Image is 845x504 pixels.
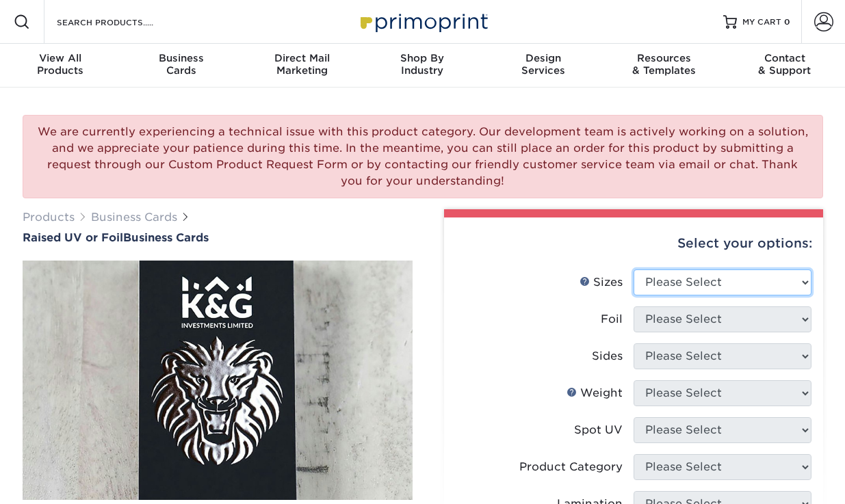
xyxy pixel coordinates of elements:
div: Foil [601,311,623,328]
span: Contact [725,52,845,64]
span: Shop By [362,52,482,64]
div: & Support [725,52,845,77]
span: Direct Mail [242,52,362,64]
a: Direct MailMarketing [242,44,362,88]
div: Weight [567,385,623,401]
div: Sides [592,348,623,364]
input: SEARCH PRODUCTS..... [55,14,189,30]
a: Business Cards [91,211,177,224]
a: Resources& Templates [603,44,724,88]
img: Primoprint [354,7,491,36]
a: Shop ByIndustry [362,44,482,88]
span: Business [120,52,241,64]
div: Product Category [519,459,623,475]
div: Industry [362,52,482,77]
div: Sizes [580,274,623,291]
a: Products [23,211,75,224]
span: Resources [603,52,724,64]
div: Cards [120,52,241,77]
div: Services [483,52,603,77]
a: DesignServices [483,44,603,88]
a: Raised UV or FoilBusiness Cards [23,231,413,244]
div: & Templates [603,52,724,77]
div: Select your options: [455,217,812,269]
span: 0 [784,17,790,27]
span: Design [483,52,603,64]
h1: Business Cards [23,231,413,244]
div: We are currently experiencing a technical issue with this product category. Our development team ... [23,115,823,198]
span: Raised UV or Foil [23,231,123,244]
div: Marketing [242,52,362,77]
a: BusinessCards [120,44,241,88]
span: MY CART [742,16,781,28]
div: Spot UV [574,422,623,438]
a: Contact& Support [725,44,845,88]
